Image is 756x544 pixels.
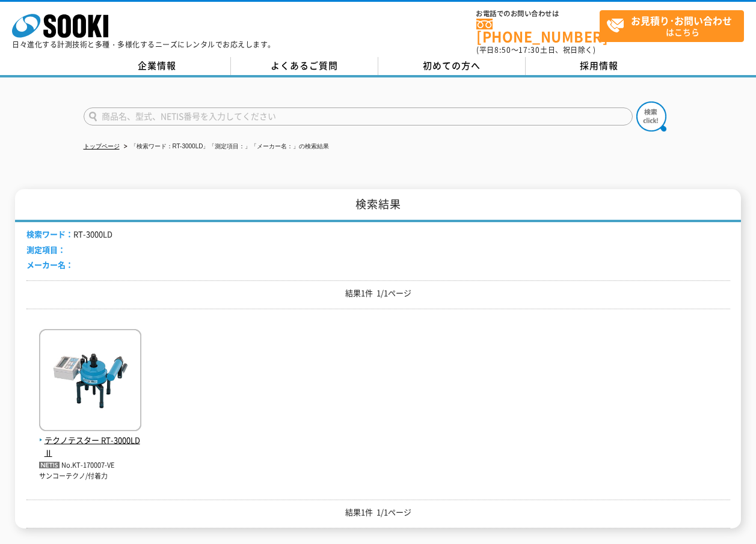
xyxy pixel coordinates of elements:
input: 商品名、型式、NETIS番号を入力してください [84,107,633,125]
a: 企業情報 [84,57,231,75]
li: 「検索ワード：RT-3000LD」「測定項目：」「メーカー名：」の検索結果 [121,141,330,153]
span: 8:50 [494,44,511,55]
span: 検索ワード： [26,228,73,240]
a: テクノテスター RT-3000LDⅡ [39,422,141,459]
span: はこちら [606,11,743,41]
a: [PHONE_NUMBER] [476,19,600,43]
img: RT-3000LDⅡ [39,329,141,434]
h1: 検索結果 [15,189,741,222]
p: サンコーテクノ/付着力 [39,471,141,482]
img: btn_search.png [636,101,666,131]
a: 採用情報 [526,57,673,75]
span: お電話でのお問い合わせは [476,10,600,17]
p: No.KT-170007-VE [39,459,141,472]
a: よくあるご質問 [231,57,378,75]
p: 結果1件 1/1ページ [26,287,730,300]
span: 測定項目： [26,244,66,255]
a: トップページ [84,143,120,150]
span: (平日 ～ 土日、祝日除く) [476,44,595,55]
p: 結果1件 1/1ページ [26,506,730,519]
span: 17:30 [518,44,540,55]
p: 日々進化する計測技術と多種・多様化するニーズにレンタルでお応えします。 [12,41,275,48]
span: テクノテスター RT-3000LDⅡ [39,434,141,459]
a: 初めての方へ [378,57,526,75]
span: 初めての方へ [423,59,481,72]
a: お見積り･お問い合わせはこちら [600,10,744,42]
li: RT-3000LD [26,228,112,241]
span: メーカー名： [26,259,73,270]
strong: お見積り･お問い合わせ [631,13,732,28]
